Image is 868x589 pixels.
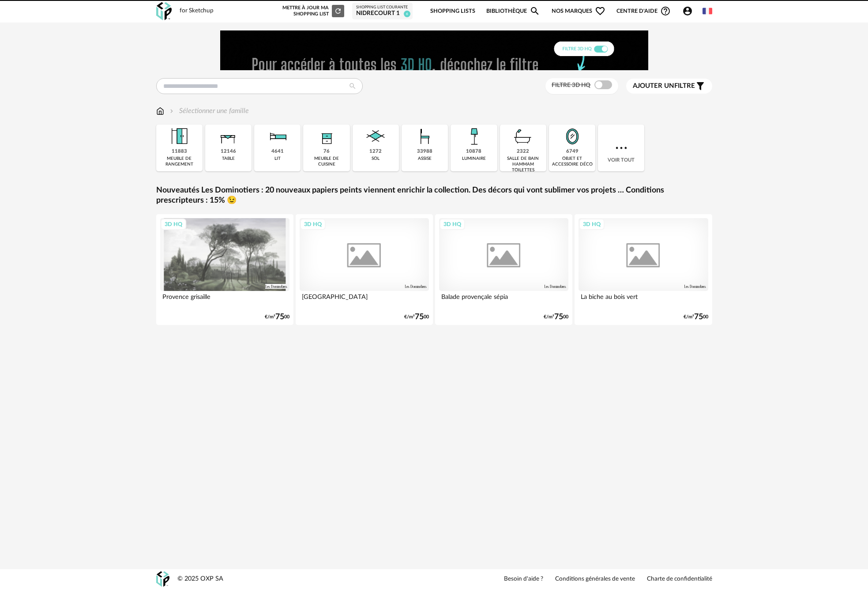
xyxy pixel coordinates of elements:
div: salle de bain hammam toilettes [503,156,544,173]
a: 3D HQ Balade provençale sépia €/m²7500 [435,214,573,325]
span: Magnify icon [530,6,540,16]
a: Charte de confidentialité [647,575,712,583]
span: Filtre 3D HQ [552,82,590,88]
span: 75 [275,314,284,320]
div: €/m² 00 [404,314,429,320]
img: Assise.png [413,125,437,148]
a: Shopping Lists [430,1,475,22]
img: Luminaire.png [462,125,486,148]
div: 33988 [417,148,432,155]
span: Heart Outline icon [595,6,605,16]
img: Meuble%20de%20rangement.png [167,125,191,148]
div: Nidrecourt 1 [356,10,409,18]
div: Shopping List courante [356,5,409,10]
span: Nos marques [552,1,605,22]
div: Provence grisaille [160,291,290,309]
img: fr [703,6,712,16]
span: filtre [633,82,695,91]
img: svg+xml;base64,PHN2ZyB3aWR0aD0iMTYiIGhlaWdodD0iMTciIHZpZXdCb3g9IjAgMCAxNiAxNyIgZmlsbD0ibm9uZSIgeG... [156,106,164,116]
div: meuble de cuisine [306,156,347,167]
div: 12146 [221,148,236,155]
a: Conditions générales de vente [555,575,635,583]
div: for Sketchup [180,7,214,15]
img: more.7b13dc1.svg [613,140,629,156]
a: 3D HQ Provence grisaille €/m²7500 [156,214,294,325]
a: Besoin d'aide ? [504,575,543,583]
img: FILTRE%20HQ%20NEW_V1%20(4).gif [220,30,648,70]
div: Balade provençale sépia [439,291,569,309]
div: [GEOGRAPHIC_DATA] [300,291,429,309]
div: 6749 [566,148,579,155]
span: 75 [554,314,563,320]
img: OXP [156,2,172,20]
div: 76 [323,148,330,155]
div: 3D HQ [300,219,326,230]
div: 3D HQ [161,219,186,230]
img: OXP [156,571,169,587]
img: svg+xml;base64,PHN2ZyB3aWR0aD0iMTYiIGhlaWdodD0iMTYiIHZpZXdCb3g9IjAgMCAxNiAxNiIgZmlsbD0ibm9uZSIgeG... [168,106,175,116]
div: La biche au bois vert [579,291,708,309]
span: 75 [694,314,703,320]
span: Centre d'aideHelp Circle Outline icon [616,6,671,16]
img: Miroir.png [560,125,584,148]
div: 4641 [271,148,284,155]
div: Sélectionner une famille [168,106,249,116]
div: €/m² 00 [544,314,568,320]
div: © 2025 OXP SA [177,575,223,583]
img: Rangement.png [315,125,338,148]
div: 1272 [369,148,382,155]
div: Voir tout [598,125,644,171]
button: Ajouter unfiltre Filter icon [626,79,712,94]
span: 6 [404,11,410,17]
div: lit [274,156,281,162]
img: Table.png [216,125,240,148]
div: meuble de rangement [159,156,200,167]
div: 3D HQ [579,219,605,230]
div: objet et accessoire déco [552,156,593,167]
span: Refresh icon [334,8,342,13]
div: €/m² 00 [684,314,708,320]
img: Sol.png [364,125,387,148]
a: 3D HQ [GEOGRAPHIC_DATA] €/m²7500 [296,214,433,325]
img: Literie.png [266,125,289,148]
span: Account Circle icon [682,6,697,16]
div: luminaire [462,156,486,162]
span: Help Circle Outline icon [660,6,671,16]
a: Nouveautés Les Dominotiers : 20 nouveaux papiers peints viennent enrichir la collection. Des déco... [156,185,712,206]
span: Account Circle icon [682,6,693,16]
div: assise [418,156,432,162]
div: 10878 [466,148,481,155]
span: 75 [415,314,424,320]
div: 2322 [517,148,529,155]
a: Shopping List courante Nidrecourt 1 6 [356,5,409,18]
span: Ajouter un [633,83,674,89]
div: table [222,156,235,162]
span: Filter icon [695,81,706,91]
div: 11883 [172,148,187,155]
a: BibliothèqueMagnify icon [486,1,540,22]
img: Salle%20de%20bain.png [511,125,535,148]
div: €/m² 00 [265,314,289,320]
div: 3D HQ [440,219,465,230]
div: Mettre à jour ma Shopping List [281,5,344,17]
a: 3D HQ La biche au bois vert €/m²7500 [575,214,712,325]
div: sol [372,156,380,162]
